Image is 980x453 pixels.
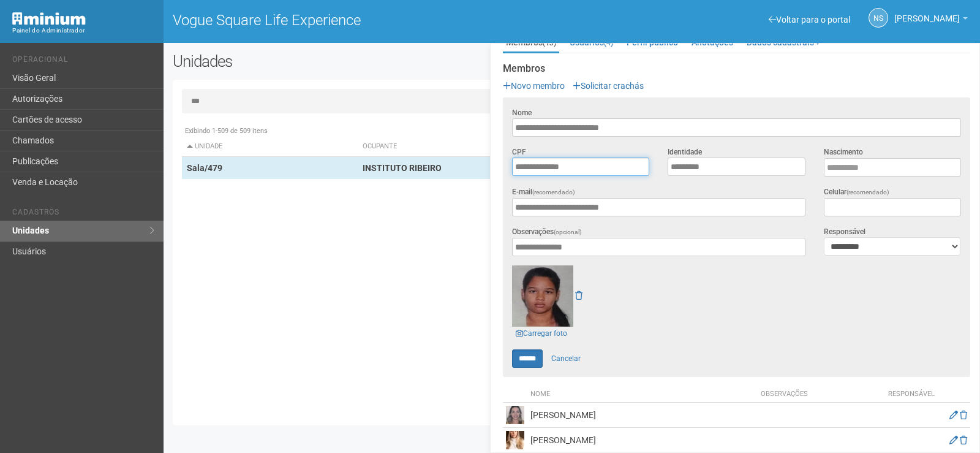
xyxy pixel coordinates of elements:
[12,12,86,25] img: Minium
[512,147,526,158] label: CPF
[758,386,881,403] th: Observações
[545,349,587,368] a: Cancelar
[543,39,556,47] small: (13)
[527,428,758,453] td: [PERSON_NAME]
[512,327,571,340] a: Carregar foto
[532,189,575,196] span: (recomendado)
[512,107,532,118] label: Nome
[824,147,863,158] label: Nascimento
[358,137,679,157] th: Ocupante: activate to sort column ascending
[182,137,358,157] th: Unidade: activate to sort column descending
[894,2,960,23] span: Nicolle Silva
[512,226,582,238] label: Observações
[527,386,758,403] th: Nome
[12,55,154,68] li: Operacional
[512,186,575,198] label: E-mail
[575,291,582,300] a: Remover
[769,15,850,25] a: Voltar para o portal
[12,208,154,221] li: Cadastros
[960,410,967,420] a: Excluir membro
[173,52,495,70] h2: Unidades
[12,25,154,36] div: Painel do Administrador
[503,63,970,74] strong: Membros
[824,186,889,198] label: Celular
[881,386,942,403] th: Responsável
[960,435,967,445] a: Excluir membro
[527,403,758,428] td: [PERSON_NAME]
[512,265,573,327] img: user.png
[824,226,865,237] label: Responsável
[668,147,702,158] label: Identidade
[949,435,958,445] a: Editar membro
[869,8,888,28] a: NS
[894,15,968,25] a: [PERSON_NAME]
[604,39,613,47] small: (4)
[503,33,559,53] a: Membros(13)
[506,406,524,424] img: user.png
[949,410,958,420] a: Editar membro
[363,163,442,173] strong: INSTITUTO RIBEIRO
[182,126,962,137] div: Exibindo 1-509 de 509 itens
[573,81,644,91] a: Solicitar crachás
[503,81,565,91] a: Novo membro
[554,229,582,235] span: (opcional)
[846,189,889,196] span: (recomendado)
[173,12,563,28] h1: Vogue Square Life Experience
[187,163,222,173] strong: Sala/479
[506,431,524,449] img: user.png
